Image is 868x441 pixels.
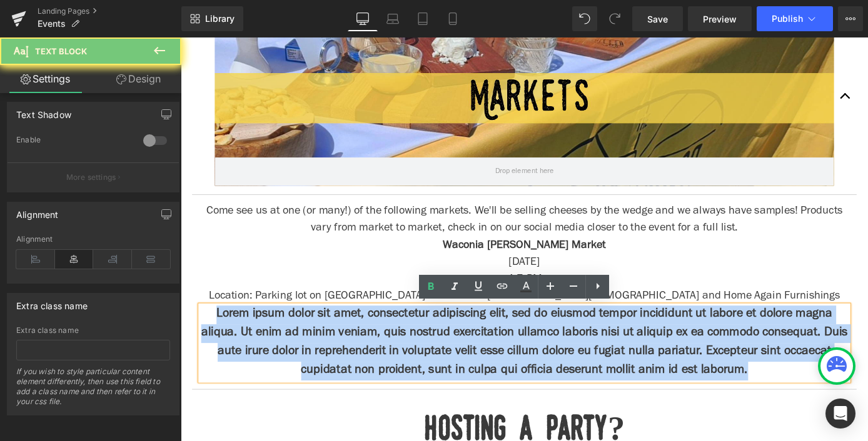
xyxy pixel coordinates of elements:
strong: Lorem ipsum dolor sit amet, consectetur adipiscing elit, sed do eiusmod tempor incididunt ut labo... [23,299,734,374]
button: Redo [602,6,627,31]
div: Extra class name [16,294,88,311]
a: Tablet [408,6,438,31]
a: Preview [688,6,752,31]
div: If you wish to style particular content element differently, then use this field to add a class n... [16,367,170,415]
span: Save [647,12,668,26]
a: Mobile [438,6,468,31]
span: Publish [772,14,803,24]
p: [DATE] [22,239,735,258]
p: More settings [66,172,116,183]
span: Events [38,19,66,29]
span: Library [205,13,235,24]
a: Design [93,65,184,93]
a: Desktop [348,6,378,31]
p: 4-7 PM [22,258,735,277]
span: Preview [703,12,737,26]
p: Location: Parking lot on [GEOGRAPHIC_DATA] across from [GEOGRAPHIC_DATA][DEMOGRAPHIC_DATA] and Ho... [22,277,735,295]
a: Landing Pages [38,6,181,16]
div: Alignment [16,235,170,244]
button: More settings [8,162,179,192]
button: More [838,6,863,31]
strong: Waconia [PERSON_NAME] Market [289,224,468,236]
div: Text Shadow [16,102,71,120]
button: Publish [757,6,833,31]
a: Laptop [378,6,408,31]
div: Enable [16,135,131,148]
p: Come see us at one (or many!) of the following markets. We'll be selling cheeses by the wedge and... [22,183,735,220]
span: Text Block [35,46,87,56]
div: Alignment [16,202,59,220]
div: Open Intercom Messenger [825,399,855,429]
a: New Library [181,6,243,31]
button: Undo [572,6,597,31]
div: Extra class name [16,326,170,335]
